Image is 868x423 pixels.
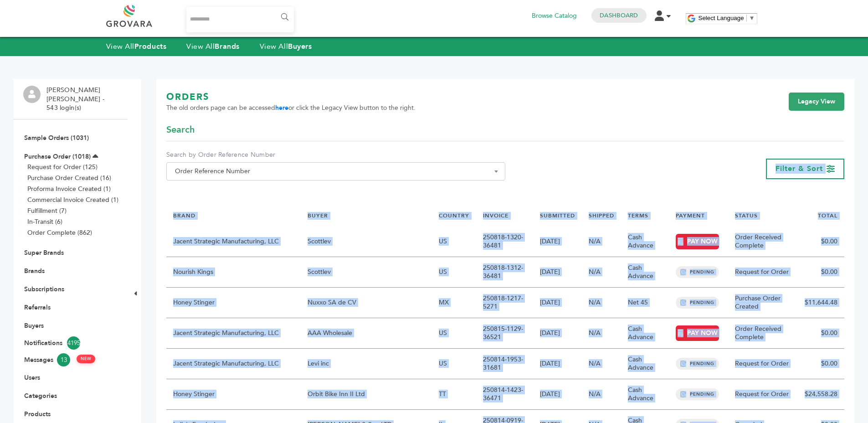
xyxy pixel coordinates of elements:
td: $0.00 [798,349,844,379]
a: Brands [24,267,45,275]
span: 4195 [67,336,80,350]
td: Jacent Strategic Manufacturing, LLC [166,318,301,349]
td: [DATE] [533,257,582,288]
td: Nuxxo SA de CV [301,288,432,318]
td: US [432,349,476,379]
td: $0.00 [798,257,844,288]
td: $0.00 [798,227,844,257]
span: Order Reference Number [166,162,505,181]
td: Honey Stinger [166,379,301,410]
span: Select Language [699,15,744,21]
td: Cash Advance [621,257,669,288]
a: PAY NOW [676,234,719,249]
td: Scottlev [301,227,432,257]
strong: Buyers [288,41,312,52]
a: In-Transit (6) [27,217,62,226]
td: Purchase Order Created [728,288,798,318]
a: Select Language​ [699,15,755,21]
td: Jacent Strategic Manufacturing, LLC [166,227,301,257]
img: profile.png [23,86,41,103]
td: 250814-1953-31681 [476,349,534,379]
a: Purchase Order Created (16) [27,174,111,182]
td: US [432,257,476,288]
td: Request for Order [728,349,798,379]
span: Filter & Sort [776,164,823,174]
td: Nourish Kings [166,257,301,288]
span: Order Reference Number [171,165,500,178]
a: Super Brands [24,248,64,257]
span: PENDING [676,266,719,278]
a: Dashboard [600,11,638,20]
a: TERMS [628,212,648,219]
td: $24,558.28 [798,379,844,410]
h1: ORDERS [166,91,416,103]
td: US [432,318,476,349]
span: NEW [77,355,95,363]
a: TOTAL [818,212,837,219]
td: N/A [582,288,621,318]
a: View AllBuyers [260,41,312,52]
td: Jacent Strategic Manufacturing, LLC [166,349,301,379]
td: Levi inc [301,349,432,379]
strong: Products [134,41,166,52]
td: Cash Advance [621,318,669,349]
td: Cash Advance [621,227,669,257]
td: N/A [582,227,621,257]
a: Buyers [24,321,44,330]
span: Search [166,124,195,136]
a: Sample Orders (1031) [24,134,89,142]
td: Request for Order [728,257,798,288]
td: $11,644.48 [798,288,844,318]
td: Honey Stinger [166,288,301,318]
td: Orbit Bike Inn II Ltd [301,379,432,410]
span: ​ [746,15,747,21]
a: Legacy View [789,93,844,111]
td: Cash Advance [621,349,669,379]
td: Cash Advance [621,379,669,410]
td: TT [432,379,476,410]
td: N/A [582,318,621,349]
a: Products [24,410,51,418]
a: Subscriptions [24,285,64,294]
a: SUBMITTED [540,212,575,219]
a: Fulfillment (7) [27,206,67,215]
a: Referrals [24,303,51,312]
td: [DATE] [533,318,582,349]
a: Messages13 NEW [24,353,117,366]
td: 250818-1312-36481 [476,257,534,288]
a: PAY NOW [676,325,719,341]
td: Net 45 [621,288,669,318]
a: BRAND [173,212,195,219]
a: View AllBrands [186,41,240,52]
a: STATUS [735,212,758,219]
td: N/A [582,257,621,288]
span: ▼ [749,15,755,21]
a: Commercial Invoice Created (1) [27,196,118,204]
a: Categories [24,392,57,400]
a: Notifications4195 [24,336,117,350]
td: MX [432,288,476,318]
td: 250818-1320-36481 [476,227,534,257]
span: 13 [57,353,70,366]
a: BUYER [308,212,328,219]
td: [DATE] [533,288,582,318]
span: The old orders page can be accessed or click the Legacy View button to the right. [166,103,416,113]
td: N/A [582,379,621,410]
a: COUNTRY [439,212,469,219]
a: INVOICE [483,212,508,219]
span: PENDING [676,358,719,370]
td: $0.00 [798,318,844,349]
td: [DATE] [533,349,582,379]
td: 250814-1423-36471 [476,379,534,410]
input: Search... [186,7,294,32]
td: Order Received Complete [728,227,798,257]
label: Search by Order Reference Number [166,150,505,160]
a: Purchase Order (1018) [24,152,91,161]
a: Proforma Invoice Created (1) [27,185,111,193]
td: Request for Order [728,379,798,410]
td: N/A [582,349,621,379]
a: PAYMENT [676,212,705,219]
a: here [275,103,288,112]
td: Scottlev [301,257,432,288]
span: PENDING [676,297,719,309]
